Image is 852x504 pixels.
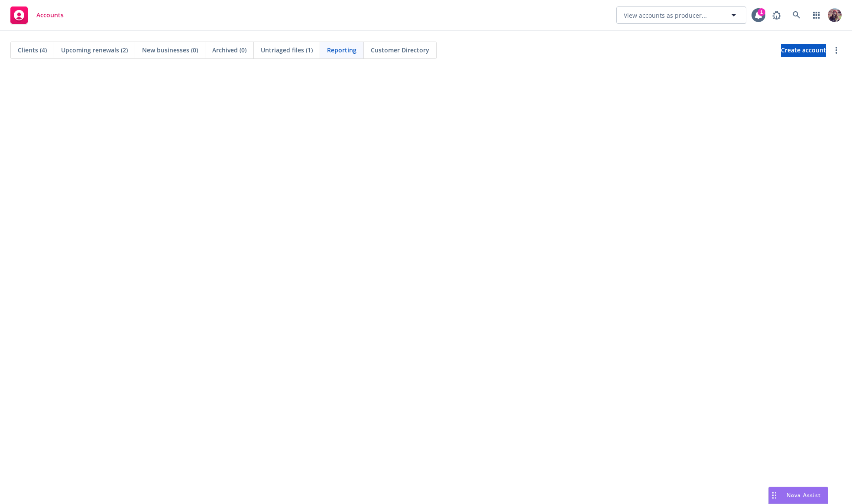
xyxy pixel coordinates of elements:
[781,42,826,58] span: Create account
[61,45,128,55] span: Upcoming renewals (2)
[769,487,780,504] div: Drag to move
[327,45,356,55] span: Reporting
[624,11,707,20] span: View accounts as producer...
[768,487,828,504] button: Nova Assist
[781,44,826,57] a: Create account
[212,45,246,55] span: Archived (0)
[828,8,842,22] img: photo
[787,491,821,499] span: Nova Assist
[7,3,67,27] a: Accounts
[18,45,47,55] span: Clients (4)
[616,6,746,24] button: View accounts as producer...
[9,78,843,495] iframe: Hex Dashboard 1
[371,45,429,55] span: Customer Directory
[768,6,785,24] a: Report a Bug
[831,45,842,55] a: more
[758,8,765,16] div: 1
[142,45,198,55] span: New businesses (0)
[36,12,64,19] span: Accounts
[788,6,805,24] a: Search
[261,45,313,55] span: Untriaged files (1)
[808,6,825,24] a: Switch app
